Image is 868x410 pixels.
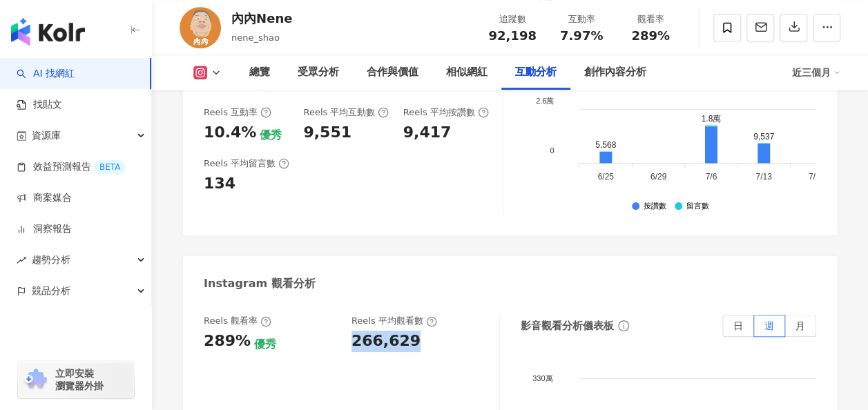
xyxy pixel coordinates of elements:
[17,67,75,81] a: searchAI 找網紅
[650,173,666,182] tspan: 6/29
[254,337,276,352] div: 優秀
[624,12,677,26] div: 觀看率
[597,173,614,182] tspan: 6/25
[488,28,536,43] span: 92,198
[644,202,666,211] div: 按讚數
[705,173,717,182] tspan: 7/6
[303,106,389,119] div: Reels 平均互動數
[180,7,221,48] img: KOL Avatar
[486,12,539,26] div: 追蹤數
[204,157,289,170] div: Reels 平均留言數
[555,12,608,26] div: 互動率
[22,369,49,391] img: chrome extension
[17,191,72,205] a: 商案媒合
[351,315,437,327] div: Reels 平均觀看數
[204,276,316,291] div: Instagram 觀看分析
[446,64,488,81] div: 相似網紅
[560,29,603,43] span: 7.97%
[532,374,552,382] tspan: 330萬
[204,331,251,352] div: 289%
[32,244,70,275] span: 趨勢分析
[17,98,62,112] a: 找貼文
[584,64,646,81] div: 創作內容分析
[204,106,271,119] div: Reels 互動率
[298,64,339,81] div: 受眾分析
[616,318,631,333] span: info-circle
[550,146,554,155] tspan: 0
[32,275,70,306] span: 競品分析
[515,64,557,81] div: 互動分析
[795,320,805,331] span: 月
[17,222,72,236] a: 洞察報告
[521,319,614,333] div: 影音觀看分析儀表板
[17,255,26,265] span: rise
[367,64,418,81] div: 合作與價值
[764,320,774,331] span: 週
[733,320,743,331] span: 日
[686,202,709,211] div: 留言數
[32,120,61,151] span: 資源庫
[204,173,235,195] div: 134
[55,367,104,392] span: 立即安裝 瀏覽器外掛
[536,97,554,105] tspan: 2.6萬
[403,106,489,119] div: Reels 平均按讚數
[204,122,256,144] div: 10.4%
[204,315,271,327] div: Reels 觀看率
[17,160,126,174] a: 效益預測報告BETA
[249,64,270,81] div: 總覽
[351,331,421,352] div: 266,629
[231,32,280,43] span: nene_shao
[631,29,670,43] span: 289%
[808,173,824,182] tspan: 7/20
[792,61,840,84] div: 近三個月
[303,122,351,144] div: 9,551
[260,128,282,143] div: 優秀
[11,18,85,46] img: logo
[403,122,452,144] div: 9,417
[231,10,292,27] div: 內內Nene
[18,361,134,398] a: chrome extension立即安裝 瀏覽器外掛
[755,173,772,182] tspan: 7/13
